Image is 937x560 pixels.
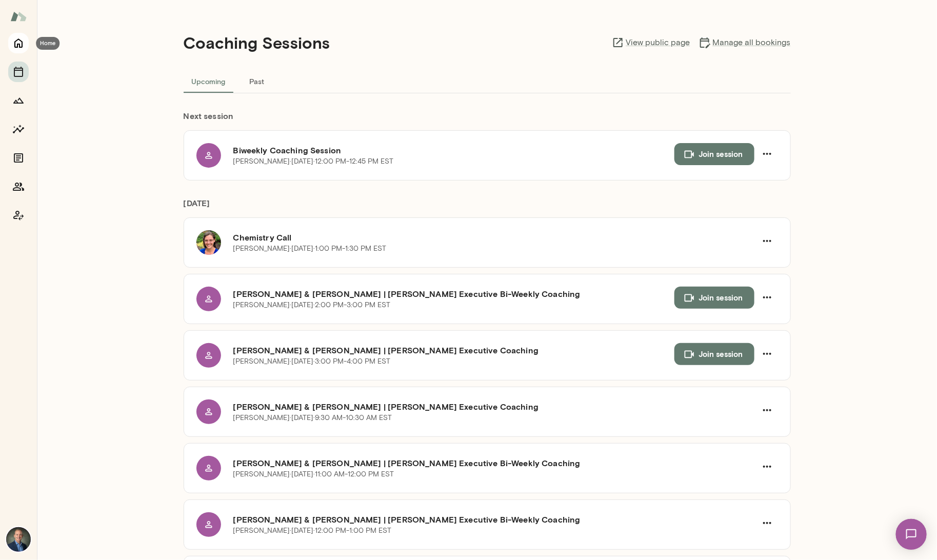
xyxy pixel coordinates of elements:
[184,33,330,52] h4: Coaching Sessions
[10,7,27,26] img: Mento
[233,513,756,526] h6: [PERSON_NAME] & [PERSON_NAME] | [PERSON_NAME] Executive Bi-Weekly Coaching
[184,69,791,93] div: basic tabs example
[8,90,29,111] button: Growth Plan
[233,401,756,413] h6: [PERSON_NAME] & [PERSON_NAME] | [PERSON_NAME] Executive Coaching
[699,36,791,49] a: Manage all bookings
[233,356,391,367] p: [PERSON_NAME] · [DATE] · 3:00 PM-4:00 PM EST
[6,527,31,552] img: Michael Alden
[184,69,234,93] button: Upcoming
[8,62,29,82] button: Sessions
[233,457,756,469] h6: [PERSON_NAME] & [PERSON_NAME] | [PERSON_NAME] Executive Bi-Weekly Coaching
[612,36,690,49] a: View public page
[674,343,754,365] button: Join session
[674,143,754,165] button: Join session
[233,156,394,167] p: [PERSON_NAME] · [DATE] · 12:00 PM-12:45 PM EST
[8,205,29,226] button: Coach app
[184,110,791,130] h6: Next session
[233,144,674,156] h6: Biweekly Coaching Session
[234,69,280,93] button: Past
[8,119,29,139] button: Insights
[233,288,674,300] h6: [PERSON_NAME] & [PERSON_NAME] | [PERSON_NAME] Executive Bi-Weekly Coaching
[233,526,392,536] p: [PERSON_NAME] · [DATE] · 12:00 PM-1:00 PM EST
[8,33,29,53] button: Home
[233,413,392,423] p: [PERSON_NAME] · [DATE] · 9:30 AM-10:30 AM EST
[184,197,791,217] h6: [DATE]
[233,300,391,310] p: [PERSON_NAME] · [DATE] · 2:00 PM-3:00 PM EST
[674,287,754,308] button: Join session
[8,148,29,168] button: Documents
[233,244,387,254] p: [PERSON_NAME] · [DATE] · 1:00 PM-1:30 PM EST
[8,176,29,197] button: Members
[233,231,756,244] h6: Chemistry Call
[233,469,394,479] p: [PERSON_NAME] · [DATE] · 11:00 AM-12:00 PM EST
[233,344,674,356] h6: [PERSON_NAME] & [PERSON_NAME] | [PERSON_NAME] Executive Coaching
[36,37,59,50] div: Home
